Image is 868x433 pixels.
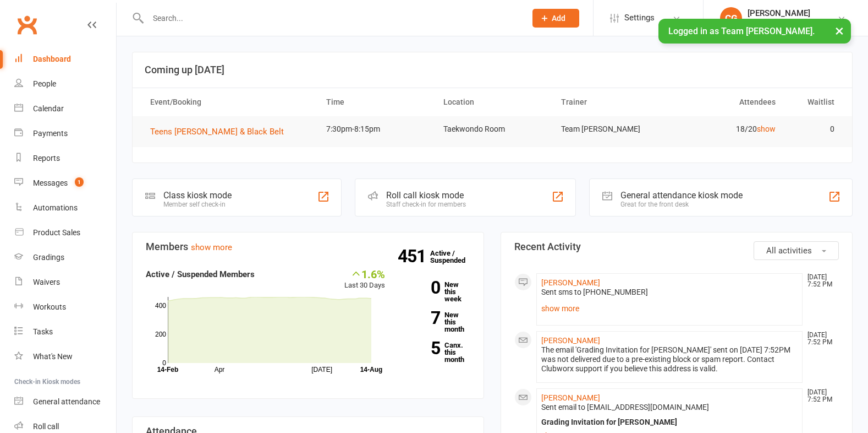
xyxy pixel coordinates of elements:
a: Calendar [14,96,116,121]
div: Product Sales [33,228,80,237]
th: Event/Booking [140,88,316,116]
a: [PERSON_NAME] [541,336,600,345]
div: CG [720,7,742,29]
h3: Recent Activity [514,241,839,252]
div: Team [PERSON_NAME] [748,18,827,28]
a: show more [541,301,798,316]
span: Add [552,14,565,23]
span: 1 [75,177,84,187]
div: [PERSON_NAME] [748,8,827,18]
a: 5Canx. this month [402,342,470,363]
div: Roll call kiosk mode [386,190,466,201]
td: 7:30pm-8:15pm [316,116,433,142]
div: What's New [33,352,73,361]
th: Trainer [551,88,668,116]
time: [DATE] 7:52 PM [802,274,838,288]
a: Tasks [14,320,116,344]
th: Location [433,88,551,116]
td: 18/20 [668,116,785,142]
th: Waitlist [785,88,844,116]
input: Search... [145,10,518,26]
div: Staff check-in for members [386,201,466,208]
strong: 0 [402,279,440,296]
div: Gradings [33,253,64,262]
th: Time [316,88,433,116]
a: Workouts [14,295,116,320]
div: Workouts [33,302,66,311]
a: Dashboard [14,47,116,72]
div: Great for the front desk [620,201,743,208]
a: Automations [14,196,116,220]
span: Logged in as Team [PERSON_NAME]. [668,26,815,36]
h3: Members [146,241,470,252]
span: All activities [766,246,812,256]
button: All activities [754,241,839,260]
a: What's New [14,344,116,369]
div: Messages [33,178,68,187]
a: Reports [14,146,116,171]
span: Sent email to [EMAIL_ADDRESS][DOMAIN_NAME] [541,403,709,412]
td: Taekwondo Room [433,116,551,142]
div: Grading Invitation for [PERSON_NAME] [541,418,798,427]
button: Add [532,9,579,28]
a: Product Sales [14,220,116,245]
strong: 451 [398,248,430,264]
div: Last 30 Days [344,268,385,291]
button: Teens [PERSON_NAME] & Black Belt [150,125,292,138]
span: Teens [PERSON_NAME] & Black Belt [150,127,284,137]
a: 451Active / Suspended [430,241,479,272]
a: [PERSON_NAME] [541,278,600,287]
div: Member self check-in [163,201,232,208]
h3: Coming up [DATE] [145,64,840,75]
a: show more [191,242,232,252]
time: [DATE] 7:52 PM [802,332,838,346]
th: Attendees [668,88,785,116]
a: People [14,72,116,96]
a: 7New this month [402,311,470,333]
div: Calendar [33,104,64,113]
a: General attendance kiosk mode [14,389,116,414]
div: Payments [33,129,68,138]
div: 1.6% [344,268,385,280]
td: Team [PERSON_NAME] [551,116,668,142]
div: Reports [33,154,60,163]
strong: 5 [402,340,440,356]
td: 0 [785,116,844,142]
time: [DATE] 7:52 PM [802,389,838,403]
div: Roll call [33,422,59,431]
a: Clubworx [13,11,41,39]
div: The email 'Grading Invitation for [PERSON_NAME]' sent on [DATE] 7:52PM was not delivered due to a... [541,345,798,374]
div: Automations [33,203,78,212]
a: Waivers [14,270,116,295]
a: [PERSON_NAME] [541,393,600,402]
strong: 7 [402,310,440,326]
div: Class kiosk mode [163,190,232,201]
span: Settings [624,6,655,30]
a: Payments [14,121,116,146]
button: × [829,19,849,42]
a: Gradings [14,245,116,270]
a: Messages 1 [14,171,116,196]
div: Tasks [33,327,53,336]
div: Dashboard [33,55,71,63]
div: People [33,79,56,88]
a: 0New this week [402,281,470,302]
a: show [757,125,776,133]
div: General attendance [33,397,100,406]
div: Waivers [33,278,60,286]
strong: Active / Suspended Members [146,269,255,279]
span: Sent sms to [PHONE_NUMBER] [541,288,648,296]
div: General attendance kiosk mode [620,190,743,201]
